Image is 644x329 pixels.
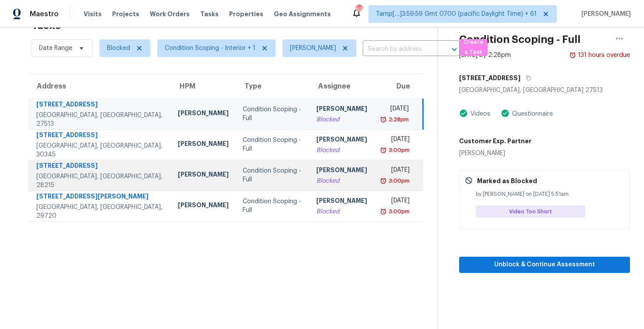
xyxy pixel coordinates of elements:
[465,177,473,184] img: Gray Cancel Icon
[274,10,331,18] span: Geo Assignments
[459,257,630,273] button: Unblock & Continue Assessment
[316,104,367,115] div: [PERSON_NAME]
[380,115,387,124] img: Overdue Alarm Icon
[316,135,367,146] div: [PERSON_NAME]
[380,177,387,185] img: Overdue Alarm Icon
[107,44,130,53] span: Blocked
[200,11,219,17] span: Tasks
[28,74,171,99] th: Address
[36,131,164,142] div: [STREET_ADDRESS]
[171,74,236,99] th: HPM
[243,197,302,215] div: Condition Scoping - Full
[178,109,229,120] div: [PERSON_NAME]
[243,105,302,123] div: Condition Scoping - Full
[243,136,302,153] div: Condition Scoping - Full
[84,10,102,18] span: Visits
[316,207,367,216] div: Blocked
[309,74,374,99] th: Assignee
[381,104,409,115] div: [DATE]
[316,146,367,155] div: Blocked
[380,207,387,216] img: Overdue Alarm Icon
[387,115,409,124] div: 2:28pm
[510,110,553,118] div: Questionnaire
[476,190,624,198] div: by [PERSON_NAME] on [DATE] 5:51am
[178,139,229,150] div: [PERSON_NAME]
[459,149,531,158] div: [PERSON_NAME]
[32,21,61,30] h2: Tasks
[576,51,630,60] div: 131 hours overdue
[36,100,164,111] div: [STREET_ADDRESS]
[381,196,409,207] div: [DATE]
[381,135,409,146] div: [DATE]
[468,110,490,118] div: Videos
[509,207,556,216] span: Video Too Short
[448,43,460,56] button: Open
[30,10,59,18] span: Maestro
[165,44,255,53] span: Condition Scoping - Interior + 1
[374,74,423,99] th: Due
[387,207,410,216] div: 3:00pm
[459,74,520,82] h5: [STREET_ADDRESS]
[36,142,164,159] div: [GEOGRAPHIC_DATA], [GEOGRAPHIC_DATA], 30345
[459,109,468,118] img: Artifact Present Icon
[387,146,410,155] div: 3:00pm
[459,137,531,145] h5: Customer Exp. Partner
[316,196,367,207] div: [PERSON_NAME]
[380,146,387,155] img: Overdue Alarm Icon
[466,259,623,270] span: Unblock & Continue Assessment
[36,203,164,220] div: [GEOGRAPHIC_DATA], [GEOGRAPHIC_DATA], 29720
[178,201,229,212] div: [PERSON_NAME]
[569,51,576,60] img: Overdue Alarm Icon
[356,5,362,14] div: 696
[477,177,537,185] p: Marked as Blocked
[290,44,336,53] span: [PERSON_NAME]
[36,161,164,172] div: [STREET_ADDRESS]
[464,37,483,57] span: Create a Task
[578,10,631,18] span: [PERSON_NAME]
[316,177,367,185] div: Blocked
[381,166,409,177] div: [DATE]
[363,42,435,56] input: Search by address
[520,70,532,86] button: Copy Address
[178,170,229,181] div: [PERSON_NAME]
[39,44,72,53] span: Date Range
[459,35,580,44] h2: Condition Scoping - Full
[459,86,630,95] div: [GEOGRAPHIC_DATA], [GEOGRAPHIC_DATA] 27513
[36,111,164,128] div: [GEOGRAPHIC_DATA], [GEOGRAPHIC_DATA], 27513
[229,10,263,18] span: Properties
[150,10,190,18] span: Work Orders
[387,177,410,185] div: 3:00pm
[501,109,510,118] img: Artifact Present Icon
[243,166,302,184] div: Condition Scoping - Full
[36,192,164,203] div: [STREET_ADDRESS][PERSON_NAME]
[112,10,139,18] span: Projects
[316,166,367,177] div: [PERSON_NAME]
[460,39,488,56] button: Create a Task
[316,115,367,124] div: Blocked
[36,172,164,190] div: [GEOGRAPHIC_DATA], [GEOGRAPHIC_DATA], 28215
[376,10,537,18] span: Tamp[…]3:59:59 Gmt 0700 (pacific Daylight Time) + 61
[236,74,309,99] th: Type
